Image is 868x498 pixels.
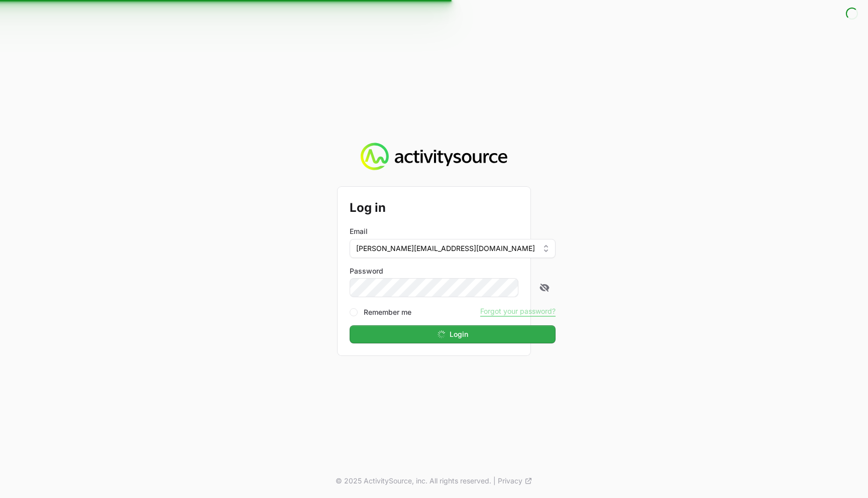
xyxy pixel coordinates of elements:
[493,476,496,486] span: |
[350,239,556,258] button: [PERSON_NAME][EMAIL_ADDRESS][DOMAIN_NAME]
[498,476,532,486] a: Privacy
[356,243,535,254] span: [PERSON_NAME][EMAIL_ADDRESS][DOMAIN_NAME]
[350,325,556,343] button: Login
[350,199,556,217] h2: Log in
[336,476,491,486] p: © 2025 ActivitySource, inc. All rights reserved.
[350,266,556,276] label: Password
[450,328,468,340] span: Login
[361,143,507,171] img: Activity Source
[350,226,368,236] label: Email
[364,307,411,317] label: Remember me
